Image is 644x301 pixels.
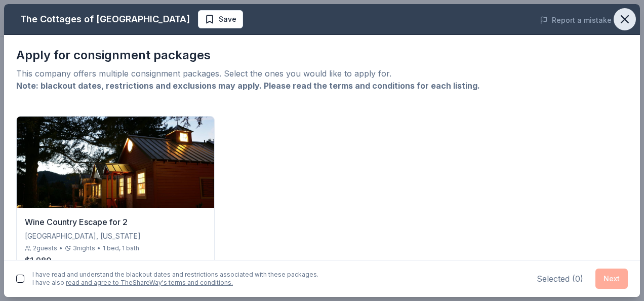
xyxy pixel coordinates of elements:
div: The Cottages of [GEOGRAPHIC_DATA] [20,11,190,27]
button: Save [198,10,243,28]
div: 1 bed, 1 bath [103,244,139,252]
a: read and agree to TheShareWay's terms and conditions. [66,279,233,286]
span: Save [219,13,236,25]
img: Wine Country Escape for 2 [17,117,214,208]
div: Wine Country Escape for 2 [25,216,206,228]
div: $1,980 [25,254,206,267]
span: 2 guests [33,244,57,252]
div: • [97,244,101,252]
div: This company offers multiple consignment packages. Select the ones you would like to apply for. [16,67,628,80]
span: 3 nights [73,244,95,252]
div: Apply for consignment packages [16,47,628,63]
div: Note: blackout dates, restrictions and exclusions may apply. Please read the terms and conditions... [16,80,628,92]
button: Report a mistake [540,14,612,26]
div: • [59,244,63,252]
div: Selected ( 0 ) [537,273,583,285]
div: [GEOGRAPHIC_DATA], [US_STATE] [25,230,206,242]
div: I have read and understand the blackout dates and restrictions associated with these packages. I ... [32,271,318,287]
